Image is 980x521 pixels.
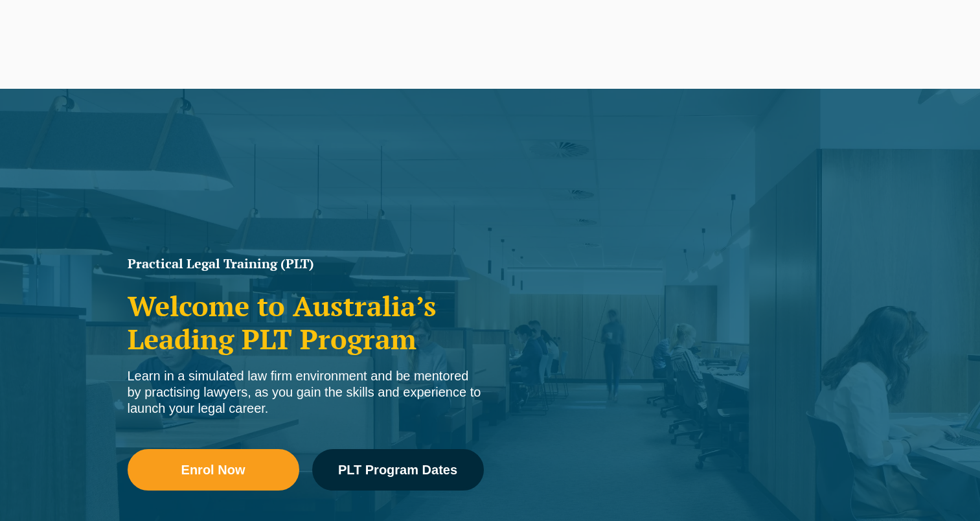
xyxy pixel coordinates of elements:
span: Enrol Now [181,463,245,476]
a: PLT Program Dates [312,449,484,491]
h2: Welcome to Australia’s Leading PLT Program [128,290,484,355]
span: PLT Program Dates [338,463,457,476]
div: Learn in a simulated law firm environment and be mentored by practising lawyers, as you gain the ... [128,368,484,417]
h1: Practical Legal Training (PLT) [128,257,484,270]
a: Enrol Now [128,449,299,491]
